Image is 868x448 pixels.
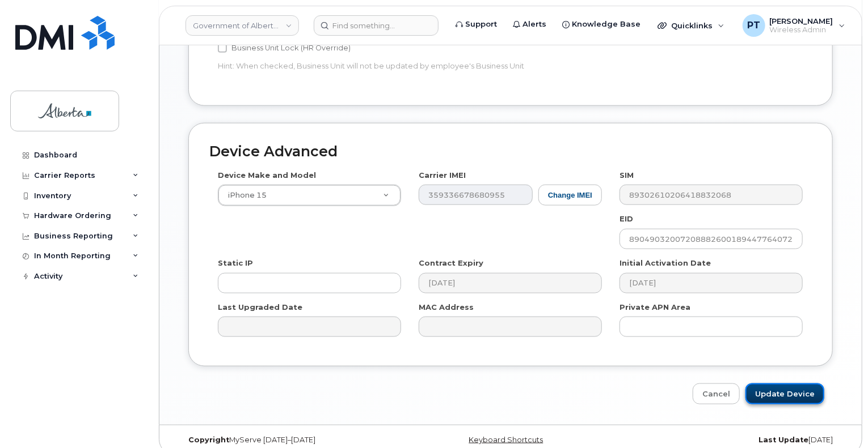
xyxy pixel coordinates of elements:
[693,383,740,404] a: Cancel
[218,44,227,53] input: Business Unit Lock (HR Override)
[218,170,316,181] label: Device Make and Model
[770,16,833,25] span: [PERSON_NAME]
[505,13,554,36] a: Alerts
[186,15,299,36] a: Government of Alberta (GOA)
[650,14,732,37] div: Quicklinks
[218,185,401,206] a: iPhone 15
[419,258,483,268] label: Contract Expiry
[620,214,633,224] label: EID
[620,170,634,181] label: SIM
[314,15,439,36] input: Find something...
[218,258,253,268] label: Static IP
[419,170,466,181] label: Carrier IMEI
[218,302,302,313] label: Last Upgraded Date
[188,436,229,444] strong: Copyright
[218,61,602,71] p: Hint: When checked, Business Unit will not be updated by employee's Business Unit
[554,13,648,36] a: Knowledge Base
[620,258,711,268] label: Initial Activation Date
[671,21,713,30] span: Quicklinks
[469,436,543,444] a: Keyboard Shortcuts
[759,436,808,444] strong: Last Update
[523,19,546,30] span: Alerts
[221,190,267,200] span: iPhone 15
[745,383,824,404] input: Update Device
[180,436,401,445] div: MyServe [DATE]–[DATE]
[621,436,841,445] div: [DATE]
[448,13,505,36] a: Support
[209,144,812,160] h2: Device Advanced
[419,302,474,313] label: MAC Address
[538,185,602,206] button: Change IMEI
[572,19,641,30] span: Knowledge Base
[735,14,853,37] div: Penny Tse
[770,25,833,35] span: Wireless Admin
[620,302,690,313] label: Private APN Area
[218,41,351,55] label: Business Unit Lock (HR Override)
[465,19,497,30] span: Support
[747,19,760,32] span: PT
